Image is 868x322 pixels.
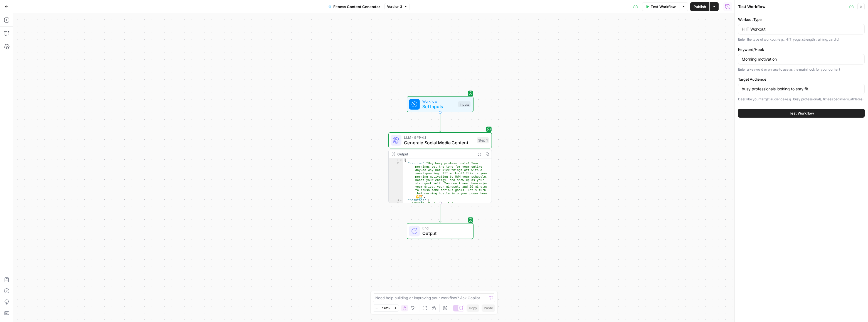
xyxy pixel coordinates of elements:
[333,4,380,9] span: Fitness Content Generator
[422,226,468,231] span: End
[738,67,865,72] p: Enter a keyword or phrase to use as the main hook for your content
[467,304,479,312] button: Copy
[439,112,441,132] g: Edge from start to step_1
[404,135,474,140] span: LLM · GPT-4.1
[404,139,474,146] span: Generate Social Media Content
[422,99,455,104] span: Workflow
[694,4,706,9] span: Publish
[738,109,865,118] button: Test Workflow
[789,110,814,116] span: Test Workflow
[388,223,492,239] div: EndOutput
[439,203,441,222] g: Edge from step_1 to end
[738,96,865,102] p: Describe your target audience (e.g., busy professionals, fitness beginners, athletes)
[422,103,455,110] span: Set Inputs
[690,2,709,11] button: Publish
[651,4,676,9] span: Test Workflow
[382,306,390,310] span: 120%
[469,306,477,311] span: Copy
[738,76,865,82] label: Target Audience
[389,202,403,205] div: 4
[389,162,403,198] div: 2
[422,230,468,237] span: Output
[738,47,865,52] label: Keyword/Hook
[742,56,861,62] input: morning motivation
[397,151,474,157] div: Output
[399,198,403,202] span: Toggle code folding, rows 3 through 9
[742,26,861,32] input: HIIT workout
[458,101,470,107] div: Inputs
[384,3,410,10] button: Version 3
[484,306,493,311] span: Paste
[389,198,403,202] div: 3
[642,2,679,11] button: Test Workflow
[325,2,383,11] button: Fitness Content Generator
[388,96,492,112] div: WorkflowSet InputsInputs
[387,4,402,9] span: Version 3
[742,86,861,92] input: busy professionals looking to stay fit
[399,158,403,162] span: Toggle code folding, rows 1 through 11
[738,37,865,42] p: Enter the type of workout (e.g., HIIT, yoga, strength training, cardio)
[389,158,403,162] div: 1
[388,132,492,203] div: LLM · GPT-4.1Generate Social Media ContentStep 1Output{ "caption":"Hey busy professionals! Your m...
[738,17,865,22] label: Workout Type
[477,137,489,143] div: Step 1
[482,304,495,312] button: Paste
